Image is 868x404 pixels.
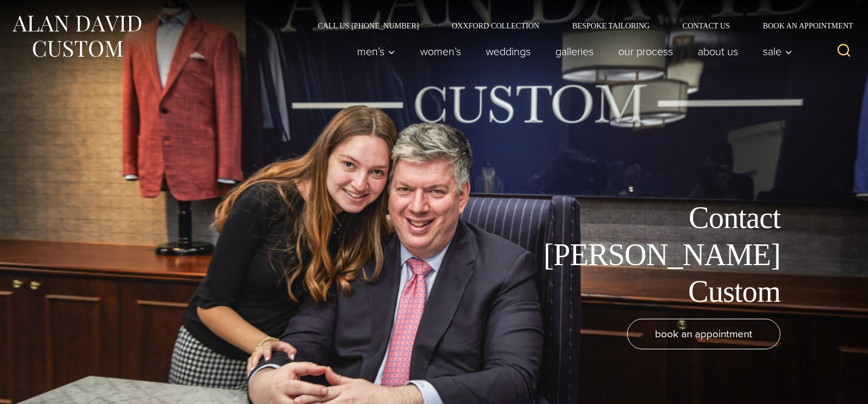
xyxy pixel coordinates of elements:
button: View Search Form [831,38,857,65]
nav: Secondary Navigation [301,22,857,30]
img: Alan David Custom [11,12,142,61]
nav: Primary Navigation [345,40,798,62]
span: Sale [763,46,792,57]
span: Men’s [357,46,395,57]
h1: Contact [PERSON_NAME] Custom [534,200,780,310]
a: Book an Appointment [746,22,857,30]
a: About Us [686,40,751,62]
span: book an appointment [655,326,752,342]
a: book an appointment [627,319,780,349]
iframe: Opens a widget where you can chat to one of our agents [798,371,857,399]
a: Our Process [606,40,686,62]
a: Contact Us [666,22,746,30]
a: weddings [474,40,543,62]
a: Galleries [543,40,606,62]
a: Bespoke Tailoring [556,22,666,30]
a: Oxxford Collection [435,22,556,30]
a: Women’s [408,40,474,62]
a: Call Us [PHONE_NUMBER] [301,22,435,30]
